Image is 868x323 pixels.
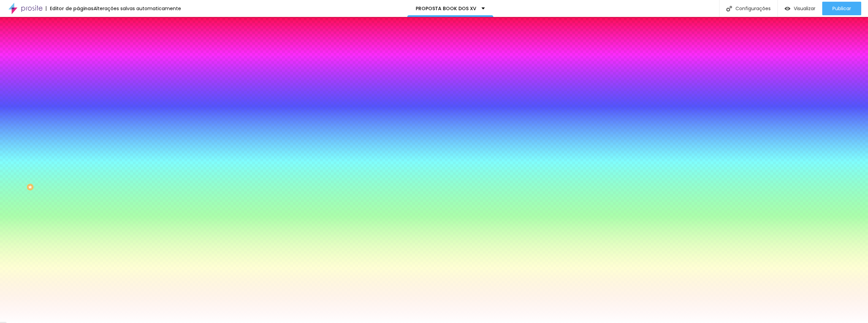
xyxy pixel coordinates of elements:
button: Publicar [822,2,861,15]
img: view-1.svg [785,6,790,12]
span: Visualizar [794,6,815,11]
img: Icone [726,6,732,12]
button: Visualizar [778,2,822,15]
span: Publicar [832,6,851,11]
div: Editor de páginas [46,6,94,11]
p: PROPOSTA BOOK DOS XV [416,6,476,11]
div: Alterações salvas automaticamente [94,6,181,11]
